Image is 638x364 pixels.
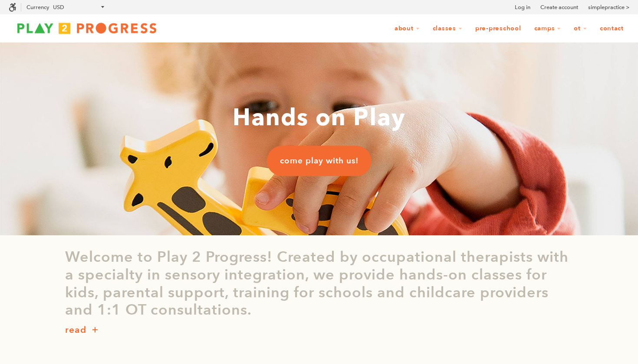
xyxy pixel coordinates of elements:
a: Camps [529,20,567,37]
img: Play2Progress logo [9,19,165,37]
a: OT [568,20,592,37]
span: come play with us! [280,155,358,166]
a: simplepractice > [588,3,629,12]
a: Classes [427,20,468,37]
a: Log in [515,3,530,12]
a: come play with us! [267,146,372,176]
p: Welcome to Play 2 Progress! Created by occupational therapists with a specialty in sensory integr... [65,248,573,319]
p: read [65,323,86,337]
label: Currency [26,4,49,10]
a: Create account [540,3,578,12]
a: Contact [594,20,629,37]
a: Pre-Preschool [470,20,527,37]
a: About [389,20,425,37]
